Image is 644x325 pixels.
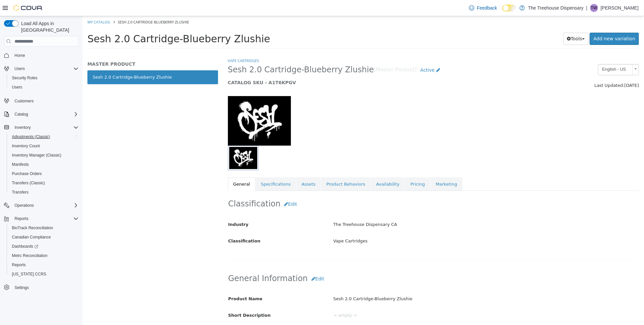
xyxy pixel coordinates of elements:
[12,65,79,73] span: Users
[146,222,178,227] span: Classification
[9,133,79,141] span: Adjustments (Classic)
[12,215,31,223] button: Reports
[12,180,45,186] span: Transfers (Classic)
[9,179,48,187] a: Transfers (Classic)
[12,244,38,249] span: Dashboards
[591,4,597,12] span: TW
[5,54,136,68] a: Sesh 2.0 Cartridge-Blueberry Zlushie
[198,182,218,194] button: Edit
[246,203,561,214] div: The Treehouse Dispensary CA
[12,124,79,131] span: Inventory
[586,4,588,12] p: |
[146,182,557,194] h2: Classification
[12,262,26,268] span: Reports
[12,271,46,277] span: [US_STATE] CCRS
[146,206,166,211] span: Industry
[477,5,497,11] span: Feedback
[7,169,81,178] button: Purchase Orders
[12,51,79,59] span: Home
[12,284,31,292] a: Settings
[12,225,53,231] span: BioTrack Reconciliation
[9,161,31,168] a: Manifests
[516,48,548,58] span: English - US
[145,42,177,47] a: Vape Cartridges
[145,80,209,129] img: 150
[225,257,245,269] button: Edit
[502,12,503,12] span: Dark Mode
[348,161,380,175] a: Marketing
[7,233,81,242] button: Canadian Compliance
[5,45,136,51] h5: MASTER PRODUCT
[246,277,561,289] div: Sesh 2.0 Cartridge-Blueberry Zlushie
[12,201,79,209] span: Operations
[512,67,542,72] span: Last Updated:
[7,242,81,251] a: Dashboards
[15,53,25,58] span: Home
[1,110,81,119] button: Catalog
[7,223,81,233] button: BioTrack Reconciliation
[1,96,81,105] button: Customers
[12,75,37,81] span: Security Roles
[9,242,41,250] a: Dashboards
[9,261,79,269] span: Reports
[7,178,81,188] button: Transfers (Classic)
[214,161,238,175] a: Assets
[15,112,28,117] span: Catalog
[9,161,79,168] span: Manifests
[528,4,584,12] p: The Treehouse Dispensary
[9,261,28,269] a: Reports
[15,125,31,130] span: Inventory
[9,233,53,241] a: Canadian Compliance
[246,219,561,231] div: Vape Cartridges
[18,20,79,33] span: Load All Apps in [GEOGRAPHIC_DATA]
[9,252,50,260] a: Metrc Reconciliation
[7,160,81,169] button: Manifests
[9,83,79,91] span: Users
[601,4,639,12] p: [PERSON_NAME]
[9,233,79,241] span: Canadian Compliance
[12,124,33,131] button: Inventory
[12,162,29,167] span: Manifests
[1,214,81,223] button: Reports
[7,270,81,279] button: [US_STATE] CCRS
[12,85,22,90] span: Users
[35,3,107,8] span: Sesh 2.0 Cartridge-Blueberry Zlushie
[9,270,79,278] span: Washington CCRS
[239,161,288,175] a: Product Behaviors
[12,97,36,105] a: Customers
[7,251,81,260] button: Metrc Reconciliation
[292,51,335,56] small: [Master Product]
[15,203,34,208] span: Operations
[9,170,79,178] span: Purchase Orders
[9,83,25,91] a: Users
[9,151,64,159] a: Inventory Manager (Classic)
[146,257,557,269] h2: General Information
[467,1,500,15] a: Feedback
[5,3,28,8] a: My Catalog
[15,98,34,104] span: Customers
[1,64,81,73] button: Users
[12,52,28,59] a: Home
[1,51,81,60] button: Home
[12,143,40,149] span: Inventory Count
[502,5,516,12] input: Dark Mode
[12,134,50,139] span: Adjustments (Classic)
[12,110,31,118] button: Catalog
[507,17,557,29] a: Add new variation
[146,280,180,285] span: Product Name
[12,96,79,105] span: Customers
[9,224,79,232] span: BioTrack Reconciliation
[9,74,79,82] span: Security Roles
[1,283,81,292] button: Settings
[9,188,79,196] span: Transfers
[7,132,81,141] button: Adjustments (Classic)
[12,65,27,73] button: Users
[9,252,79,260] span: Metrc Reconciliation
[7,188,81,197] button: Transfers
[145,161,173,175] a: General
[9,133,53,141] a: Adjustments (Classic)
[146,297,188,302] span: Short Description
[542,67,557,72] span: [DATE]
[15,216,28,221] span: Reports
[7,83,81,92] button: Users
